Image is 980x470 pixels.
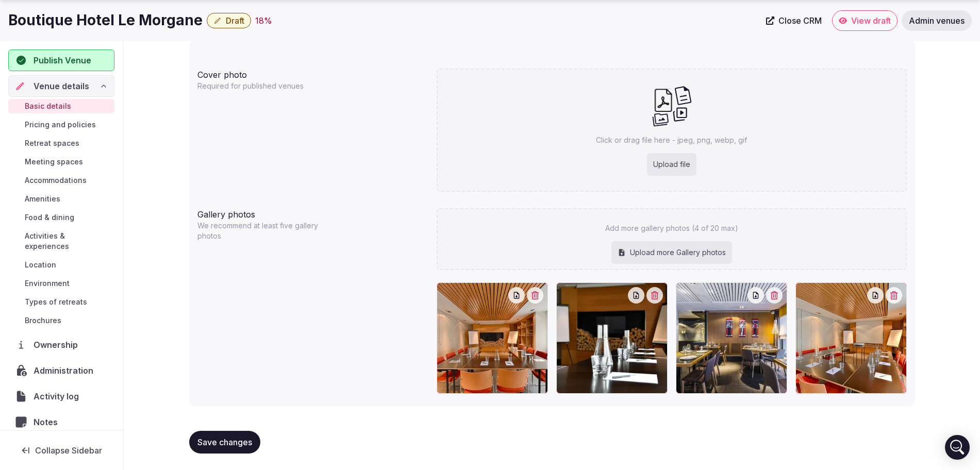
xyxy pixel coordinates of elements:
[25,278,70,289] span: Environment
[8,411,114,433] a: Notes
[255,14,272,27] button: 18%
[189,431,260,454] button: Save changes
[605,223,738,233] p: Add more gallery photos (4 of 20 max)
[8,360,114,381] a: Administration
[25,231,110,251] span: Activities & experiences
[437,282,548,394] div: 49862998807_2d6ec41fab_b.jpg
[8,210,114,225] a: Food & dining
[197,64,428,81] div: Cover photo
[596,135,747,145] p: Click or drag file here - jpeg, png, webp, gif
[832,10,898,31] a: View draft
[25,297,87,307] span: Types of retreats
[255,14,272,27] div: 18 %
[35,445,102,456] span: Collapse Sidebar
[8,385,114,407] a: Activity log
[8,258,114,272] a: Location
[8,334,114,356] a: Ownership
[8,439,114,462] button: Collapse Sidebar
[197,437,252,447] span: Save changes
[25,120,96,130] span: Pricing and policies
[25,315,61,326] span: Brochures
[8,295,114,309] a: Types of retreats
[25,101,71,111] span: Basic details
[611,241,732,264] div: Upload more Gallery photos
[945,435,970,460] div: Open Intercom Messenger
[851,15,891,26] span: View draft
[795,282,907,394] div: 49862152453_bccbe51730_b.jpg
[197,221,329,241] p: We recommend at least five gallery photos
[25,157,83,167] span: Meeting spaces
[8,49,114,71] button: Publish Venue
[760,10,828,31] a: Close CRM
[556,282,668,394] div: 49862686961_f58c514a05_b.jpg
[8,313,114,328] a: Brochures
[902,10,972,31] a: Admin venues
[8,173,114,188] a: Accommodations
[8,229,114,254] a: Activities & experiences
[34,339,82,351] span: Ownership
[8,117,114,132] a: Pricing and policies
[34,390,83,402] span: Activity log
[778,15,822,26] span: Close CRM
[197,81,329,91] p: Required for published venues
[34,416,62,428] span: Notes
[25,138,79,148] span: Retreat spaces
[8,10,203,30] h1: Boutique Hotel Le Morgane
[25,260,56,270] span: Location
[647,153,696,176] div: Upload file
[34,54,91,66] span: Publish Venue
[34,80,89,92] span: Venue details
[25,212,74,223] span: Food & dining
[25,175,87,186] span: Accommodations
[34,364,97,377] span: Administration
[8,99,114,113] a: Basic details
[8,276,114,291] a: Environment
[226,15,244,26] span: Draft
[676,282,787,394] div: 49862998017_43d0246024_b.jpg
[8,192,114,206] a: Amenities
[207,13,251,28] button: Draft
[197,204,428,221] div: Gallery photos
[25,194,60,204] span: Amenities
[909,15,965,26] span: Admin venues
[8,155,114,169] a: Meeting spaces
[8,136,114,150] a: Retreat spaces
